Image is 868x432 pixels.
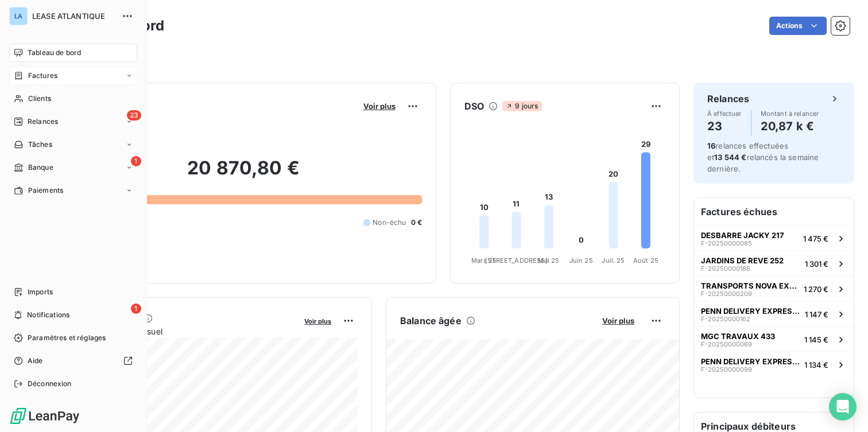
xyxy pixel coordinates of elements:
[9,329,137,347] a: Paramètres et réglages
[27,310,69,320] span: Notifications
[694,251,854,276] button: JARDINS DE REVE 252F-202500001861 301 €
[694,352,854,377] button: PENN DELIVERY EXPRESS 387F-202500000991 134 €
[701,332,775,341] span: MGC TRAVAUX 433
[28,71,57,81] span: Factures
[701,256,784,265] span: JARDINS DE REVE 252
[9,67,137,85] a: Factures
[131,156,141,166] span: 1
[373,217,406,228] span: Non-échu
[633,256,658,264] tspan: Août 25
[28,116,58,127] span: Relances
[701,290,752,297] span: F-20250000209
[805,310,828,319] span: 1 147 €
[9,158,137,177] a: 1Banque
[701,281,799,290] span: TRANSPORTS NOVA EXPRESS 453
[599,316,638,326] button: Voir plus
[538,256,559,264] tspan: Mai 25
[9,89,137,108] a: Clients
[804,335,828,344] span: 1 145 €
[9,135,137,154] a: Tâches
[694,225,854,251] button: DESBARRE JACKY 217F-202500000851 475 €
[707,110,742,117] span: À effectuer
[804,285,828,294] span: 1 270 €
[464,99,484,113] h6: DSO
[805,259,828,268] span: 1 301 €
[829,393,857,421] div: Open Intercom Messenger
[701,231,784,240] span: DESBARRE JACKY 217
[304,317,331,325] span: Voir plus
[701,265,750,272] span: F-20250000186
[28,333,106,343] span: Paramètres et réglages
[761,117,819,135] h4: 20,87 k €
[471,256,497,264] tspan: Mars 25
[9,44,137,62] a: Tableau de bord
[28,94,51,104] span: Clients
[701,316,750,322] span: F-20250000162
[701,366,752,373] span: F-20250000099
[28,139,52,150] span: Tâches
[569,256,593,264] tspan: Juin 25
[9,112,137,131] a: 23Relances
[9,181,137,200] a: Paiements
[761,110,819,117] span: Montant à relancer
[701,240,752,247] span: F-20250000085
[803,234,828,243] span: 1 475 €
[301,316,335,326] button: Voir plus
[707,117,742,135] h4: 23
[485,256,547,264] tspan: [STREET_ADDRESS]
[602,256,625,264] tspan: Juil. 25
[65,157,422,191] h2: 20 870,80 €
[714,153,746,162] span: 13 544 €
[602,316,634,325] span: Voir plus
[9,352,137,370] a: Aide
[804,360,828,369] span: 1 134 €
[9,7,28,25] div: LA
[9,283,137,301] a: Imports
[28,356,43,366] span: Aide
[9,407,80,425] img: Logo LeanPay
[400,314,462,328] h6: Balance âgée
[694,326,854,352] button: MGC TRAVAUX 433F-202500000691 145 €
[363,102,396,111] span: Voir plus
[32,11,115,21] span: LEASE ATLANTIQUE
[28,379,72,389] span: Déconnexion
[65,325,296,337] span: Chiffre d'affaires mensuel
[28,162,53,173] span: Banque
[707,141,819,173] span: relances effectuées et relancés la semaine dernière.
[694,276,854,301] button: TRANSPORTS NOVA EXPRESS 453F-202500002091 270 €
[769,17,827,35] button: Actions
[28,48,81,58] span: Tableau de bord
[701,357,800,366] span: PENN DELIVERY EXPRESS 387
[28,185,63,196] span: Paiements
[502,101,541,111] span: 9 jours
[131,303,141,314] span: 1
[701,306,800,316] span: PENN DELIVERY EXPRESS 460
[694,198,854,225] h6: Factures échues
[701,341,752,348] span: F-20250000069
[707,141,715,150] span: 16
[28,287,53,297] span: Imports
[127,110,141,120] span: 23
[707,92,749,106] h6: Relances
[360,101,399,111] button: Voir plus
[694,301,854,326] button: PENN DELIVERY EXPRESS 460F-202500001621 147 €
[411,217,422,228] span: 0 €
